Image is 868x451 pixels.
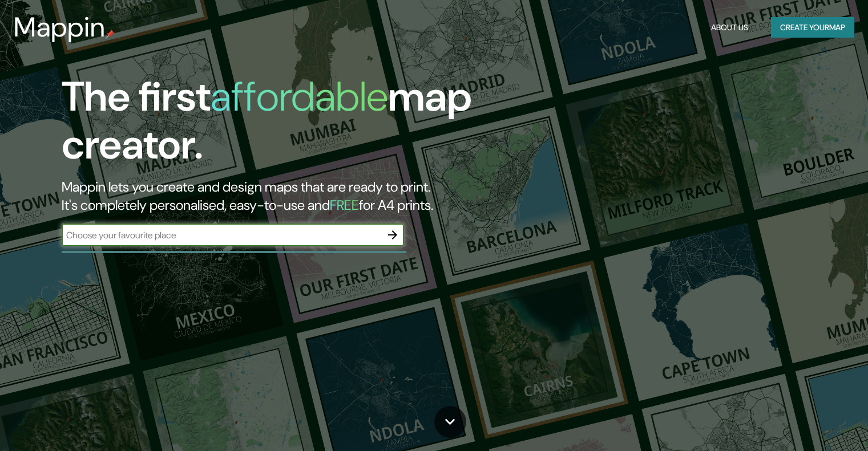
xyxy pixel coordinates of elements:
h1: The first map creator. [62,73,496,178]
button: About Us [706,17,753,38]
h5: FREE [330,196,359,214]
img: mappin-pin [106,30,115,39]
input: Choose your favourite place [62,229,381,242]
button: Create yourmap [771,17,854,38]
h3: Mappin [14,11,106,43]
h1: affordable [211,70,388,123]
h2: Mappin lets you create and design maps that are ready to print. It's completely personalised, eas... [62,178,496,214]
